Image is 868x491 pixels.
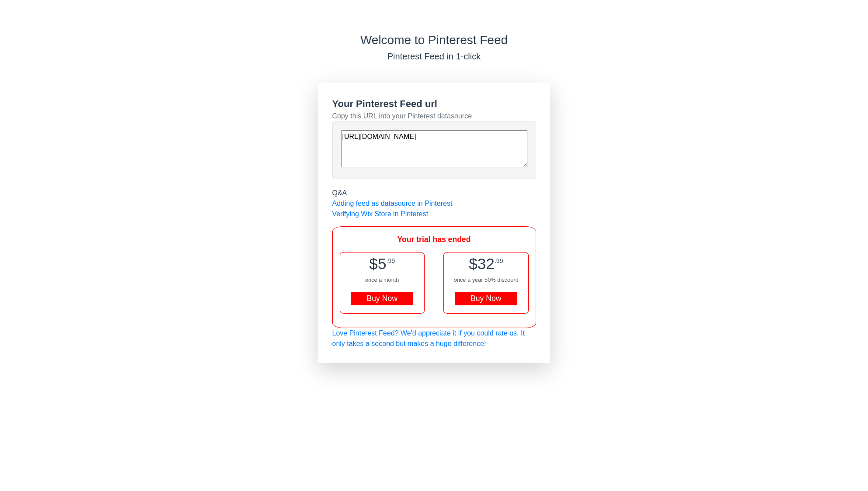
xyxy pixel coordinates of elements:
[469,255,495,272] span: $32
[332,97,536,111] div: Your Pinterest Feed url
[369,255,386,272] span: $5
[351,292,413,306] div: Buy Now
[495,257,503,264] span: .99
[332,188,536,198] div: Q&A
[386,257,395,264] span: .99
[340,234,529,245] div: Your trial has ended
[332,200,453,207] a: Adding feed as datasource in Pinterest
[444,276,528,284] div: once a year 50% discount
[455,292,517,306] div: Buy Now
[340,276,424,284] div: once a month
[332,210,429,218] a: Verifying Wix Store in Pinterest
[332,329,525,347] a: Love Pinterest Feed? We'd appreciate it if you could rate us. It only takes a second but makes a ...
[332,111,536,121] div: Copy this URL into your Pinterest datasource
